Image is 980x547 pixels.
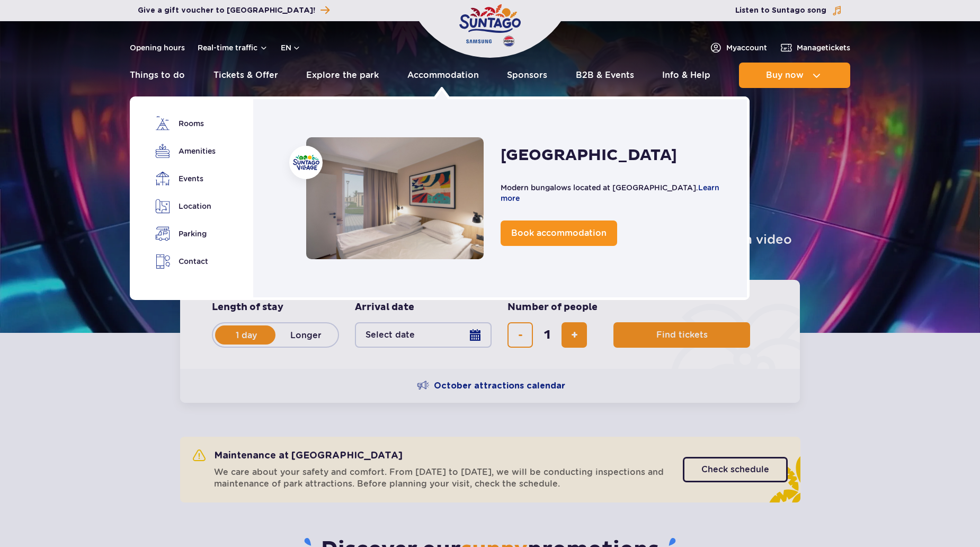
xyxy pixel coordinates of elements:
[501,182,726,204] p: Modern bungalows located at [GEOGRAPHIC_DATA].
[407,63,479,88] a: Accommodation
[511,228,607,238] span: Book accommodation
[130,42,185,53] a: Opening hours
[797,42,850,53] span: Manage tickets
[198,43,268,52] button: Real-time traffic
[306,63,379,88] a: Explore the park
[155,199,215,214] a: Location
[507,63,547,88] a: Sponsors
[739,63,850,88] button: Buy now
[501,145,677,165] h2: [GEOGRAPHIC_DATA]
[726,42,767,53] span: My account
[576,63,634,88] a: B2B & Events
[293,155,319,170] img: Suntago
[281,42,301,53] button: en
[662,63,710,88] a: Info & Help
[155,116,215,131] a: Rooms
[155,226,215,241] a: Parking
[709,41,767,54] a: Myaccount
[155,171,215,186] a: Events
[306,137,484,259] a: Accommodation
[155,144,215,158] a: Amenities
[213,63,278,88] a: Tickets & Offer
[780,41,850,54] a: Managetickets
[766,70,804,80] span: Buy now
[155,254,215,269] a: Contact
[501,220,617,246] a: Book accommodation
[130,63,185,88] a: Things to do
